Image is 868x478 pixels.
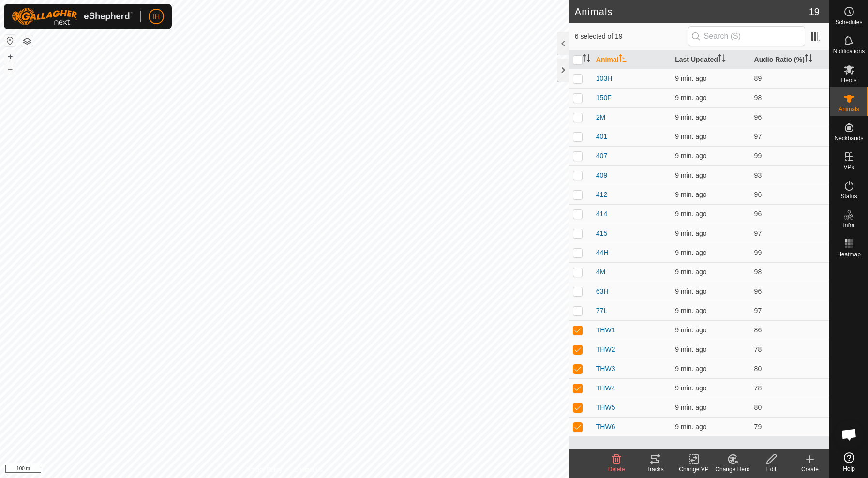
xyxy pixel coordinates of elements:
th: Last Updated [671,50,750,69]
span: Oct 14, 2025, 9:51 AM [675,287,706,295]
div: Change VP [674,465,713,474]
h2: Animals [575,6,809,17]
span: THW5 [596,403,615,413]
span: 97 [754,133,762,140]
span: Oct 14, 2025, 9:51 AM [675,268,706,276]
span: 86 [754,326,762,334]
span: 80 [754,403,762,411]
span: 19 [809,4,820,19]
span: 96 [754,210,762,218]
span: Oct 14, 2025, 9:51 AM [675,113,706,121]
span: 401 [596,132,607,142]
span: 96 [754,191,762,198]
span: 93 [754,171,762,179]
span: 78 [754,384,762,392]
span: 80 [754,365,762,373]
span: Notifications [833,48,865,54]
span: Animals [838,106,859,112]
span: THW6 [596,422,615,432]
span: Oct 14, 2025, 9:51 AM [675,384,706,392]
span: 98 [754,94,762,102]
span: Oct 14, 2025, 9:51 AM [675,423,706,431]
span: VPs [843,164,854,170]
span: IH [153,12,160,22]
span: 150F [596,93,612,103]
span: Oct 14, 2025, 9:51 AM [675,326,706,334]
a: Privacy Policy [246,465,283,474]
span: Oct 14, 2025, 9:51 AM [675,345,706,353]
span: Oct 14, 2025, 9:52 AM [675,191,706,198]
div: Edit [752,465,791,474]
span: 78 [754,345,762,353]
a: Contact Us [294,465,323,474]
span: THW2 [596,344,615,355]
span: Oct 14, 2025, 9:52 AM [675,307,706,314]
span: Oct 14, 2025, 9:51 AM [675,152,706,160]
a: Help [830,448,868,476]
span: 6 selected of 19 [575,31,688,42]
div: Open chat [835,420,864,449]
span: Herds [841,77,856,83]
span: 99 [754,249,762,256]
span: 4M [596,267,605,277]
span: Schedules [835,19,862,25]
p-sorticon: Activate to sort [619,56,627,63]
span: 89 [754,75,762,82]
div: Tracks [636,465,674,474]
span: 412 [596,190,607,200]
span: 409 [596,170,607,180]
button: Reset Map [4,35,16,46]
span: 63H [596,286,609,297]
span: Oct 14, 2025, 9:51 AM [675,229,706,237]
span: 44H [596,248,609,258]
span: Infra [843,223,854,228]
span: 96 [754,287,762,295]
span: 407 [596,151,607,161]
span: Heatmap [837,252,861,257]
span: Oct 14, 2025, 9:51 AM [675,133,706,140]
span: 2M [596,112,605,122]
span: Neckbands [834,135,863,141]
button: – [4,63,16,75]
button: + [4,51,16,62]
p-sorticon: Activate to sort [805,56,812,63]
p-sorticon: Activate to sort [583,56,590,63]
span: Oct 14, 2025, 9:51 AM [675,210,706,218]
span: Oct 14, 2025, 9:51 AM [675,75,706,82]
div: Create [791,465,829,474]
span: 414 [596,209,607,219]
span: 98 [754,268,762,276]
span: Oct 14, 2025, 9:52 AM [675,403,706,411]
button: Map Layers [21,35,33,47]
input: Search (S) [688,26,805,46]
span: Delete [608,466,625,473]
span: Oct 14, 2025, 9:51 AM [675,94,706,102]
span: 103H [596,74,612,84]
span: THW4 [596,383,615,393]
th: Audio Ratio (%) [750,50,829,69]
p-sorticon: Activate to sort [718,56,726,63]
span: 415 [596,228,607,239]
span: 97 [754,229,762,237]
span: Oct 14, 2025, 9:51 AM [675,365,706,373]
span: Status [840,194,857,199]
span: THW1 [596,325,615,335]
span: Oct 14, 2025, 9:51 AM [675,171,706,179]
span: Oct 14, 2025, 9:51 AM [675,249,706,256]
span: 77L [596,306,607,316]
div: Change Herd [713,465,752,474]
span: THW3 [596,364,615,374]
span: 96 [754,113,762,121]
img: Gallagher Logo [12,8,133,25]
span: 97 [754,307,762,314]
span: 99 [754,152,762,160]
span: 79 [754,423,762,431]
span: Help [843,466,855,472]
th: Animal [592,50,671,69]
